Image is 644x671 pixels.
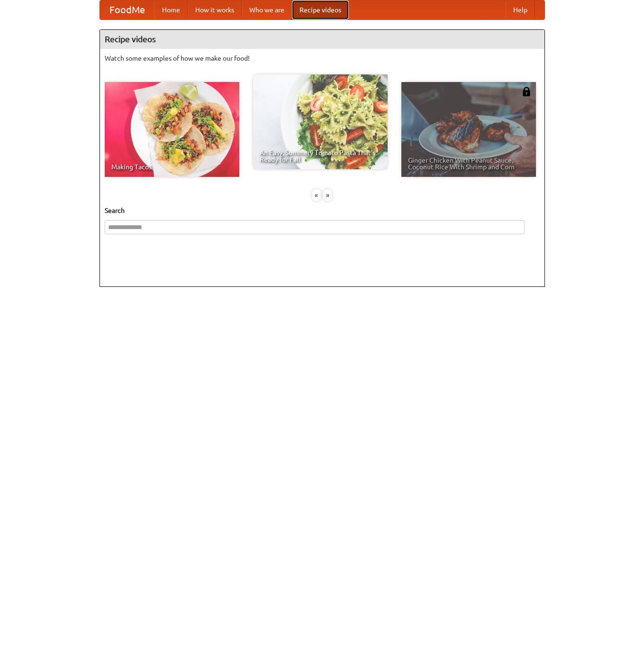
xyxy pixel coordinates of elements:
a: Who we are [242,0,292,19]
div: » [323,189,332,201]
a: Home [154,0,188,19]
p: Watch some examples of how we make our food! [105,54,540,63]
span: An Easy, Summery Tomato Pasta That's Ready for Fall [260,149,381,163]
h4: Recipe videos [100,30,544,49]
div: « [312,189,321,201]
a: FoodMe [100,0,154,19]
span: Making Tacos [111,164,233,170]
img: 483408.png [522,87,531,96]
a: Recipe videos [292,0,349,19]
a: Help [506,0,535,19]
a: An Easy, Summery Tomato Pasta That's Ready for Fall [253,74,388,169]
a: Making Tacos [105,82,239,177]
a: How it works [188,0,242,19]
h5: Search [105,206,540,215]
